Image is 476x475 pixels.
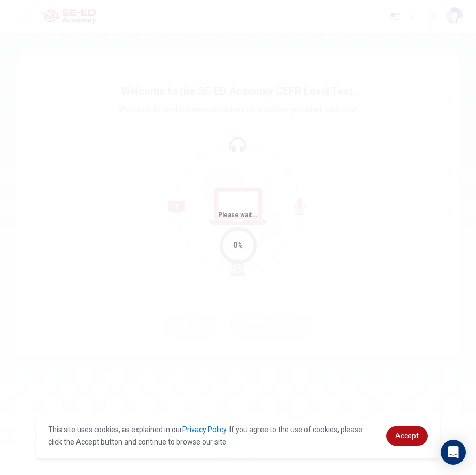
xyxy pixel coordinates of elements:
span: This site uses cookies, as explained in our . If you agree to the use of cookies, please click th... [48,425,362,446]
span: Please wait... [218,211,258,219]
span: Accept [395,432,419,440]
div: 0% [233,239,243,251]
a: dismiss cookie message [386,426,428,446]
div: Open Intercom Messenger [441,440,466,465]
div: cookieconsent [36,413,440,458]
a: Privacy Policy [182,425,226,434]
